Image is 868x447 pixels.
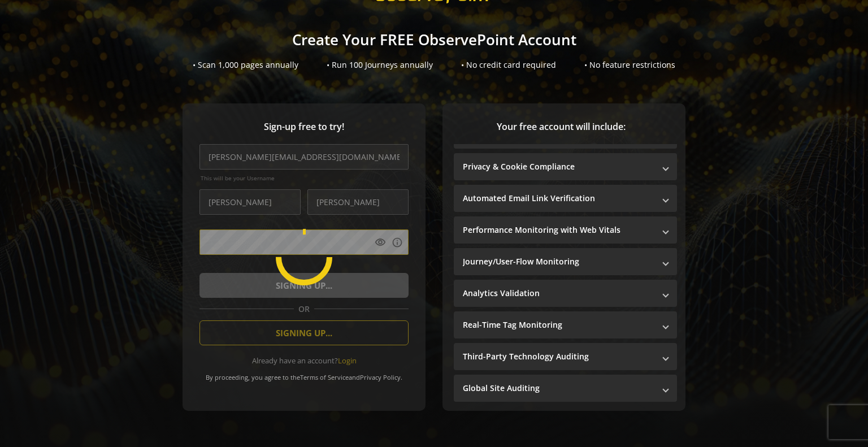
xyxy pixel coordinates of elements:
[199,366,409,381] div: By proceeding, you agree to the and .
[327,59,433,71] div: • Run 100 Journeys annually
[454,185,677,212] mat-expansion-panel-header: Automated Email Link Verification
[463,351,654,362] mat-panel-title: Third-Party Technology Auditing
[463,161,654,172] mat-panel-title: Privacy & Cookie Compliance
[463,383,654,394] mat-panel-title: Global Site Auditing
[454,280,677,307] mat-expansion-panel-header: Analytics Validation
[584,59,675,71] div: • No feature restrictions
[463,256,654,267] mat-panel-title: Journey/User-Flow Monitoring
[300,373,349,381] a: Terms of Service
[454,216,677,244] mat-expansion-panel-header: Performance Monitoring with Web Vitals
[463,319,654,331] mat-panel-title: Real-Time Tag Monitoring
[454,343,677,370] mat-expansion-panel-header: Third-Party Technology Auditing
[360,373,401,381] a: Privacy Policy
[193,59,298,71] div: • Scan 1,000 pages annually
[454,153,677,180] mat-expansion-panel-header: Privacy & Cookie Compliance
[454,375,677,402] mat-expansion-panel-header: Global Site Auditing
[461,59,556,71] div: • No credit card required
[454,120,669,133] span: Your free account will include:
[463,193,654,204] mat-panel-title: Automated Email Link Verification
[454,248,677,275] mat-expansion-panel-header: Journey/User-Flow Monitoring
[454,311,677,338] mat-expansion-panel-header: Real-Time Tag Monitoring
[463,288,654,299] mat-panel-title: Analytics Validation
[199,120,409,133] span: Sign-up free to try!
[463,224,654,236] mat-panel-title: Performance Monitoring with Web Vitals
